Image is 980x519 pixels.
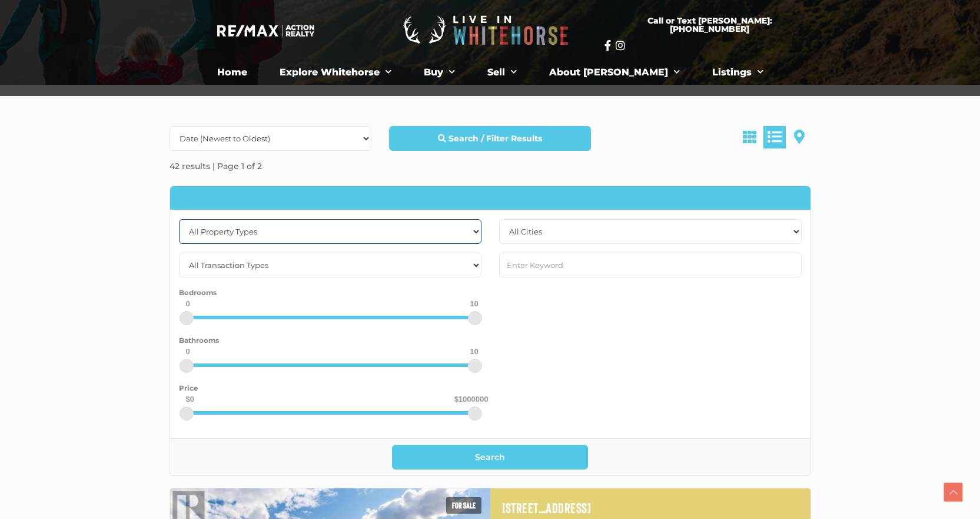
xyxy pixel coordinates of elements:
[167,61,814,84] nav: Menu
[703,61,772,84] a: Listings
[186,395,194,403] div: $0
[479,61,526,84] a: Sell
[271,61,400,84] a: Explore Whitehorse
[179,288,217,297] small: Bedrooms
[502,500,799,515] a: [STREET_ADDRESS]
[179,384,198,392] small: Price
[186,300,190,308] div: 0
[540,61,689,84] a: About [PERSON_NAME]
[604,9,815,40] a: Call or Text [PERSON_NAME]: [PHONE_NUMBER]
[499,253,802,277] input: Enter Keyword
[208,61,256,84] a: Home
[470,300,478,308] div: 10
[619,16,801,33] span: Call or Text [PERSON_NAME]: [PHONE_NUMBER]
[454,395,489,403] div: $1000000
[186,348,190,355] div: 0
[389,126,591,151] a: Search / Filter Results
[446,497,481,514] span: For sale
[470,348,478,355] div: 10
[392,445,588,470] button: Search
[415,61,464,84] a: Buy
[179,336,219,345] small: Bathrooms
[170,161,262,171] strong: 42 results | Page 1 of 2
[449,133,542,144] strong: Search / Filter Results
